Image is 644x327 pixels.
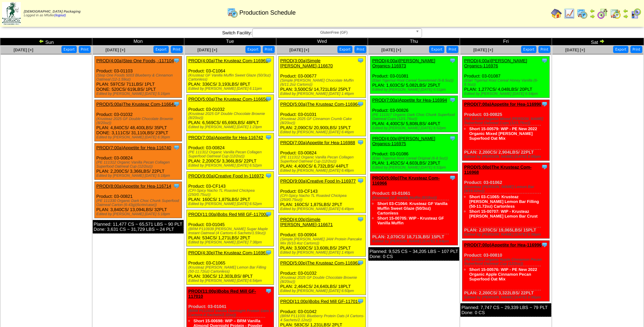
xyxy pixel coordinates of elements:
a: PROD(7:00a)Appetite for Hea-116742 [188,135,263,140]
a: PROD(4:00a)[PERSON_NAME] Organics-116976 [464,58,527,68]
div: (PE 111316 Organic Mixed [PERSON_NAME] Superfood Oatmeal Cups (12/1.76oz)) [464,117,549,125]
div: (Krusteaz GF Vanilla Muffin (8/18oz)) [372,196,457,200]
div: Edited by [PERSON_NAME] [DATE] 6:48pm [280,169,366,173]
div: Product: 03-01045 PLAN: 534CS / 1,271LBS / 2PLT [186,210,274,246]
a: PROD(7:00a)Appetite for Hea-116988 [280,140,355,145]
a: PROD(4:00a)Step One Foods, -117104 [96,58,174,63]
div: Product: 03-01062 PLAN: 2,070CS / 19,065LBS / 15PLT [462,163,550,239]
div: (PE 111317 Organic Dark Choc Chunk Superfood Oatmeal Cups (12/1.76oz)) [372,113,457,121]
a: PROD(4:00a)[PERSON_NAME] Organics-116973 [372,58,435,68]
img: Tooltip [265,211,272,218]
div: Edited by [PERSON_NAME] [DATE] 6:53pm [372,166,457,170]
img: calendarinout.gif [610,8,621,19]
div: (CFI-Spicy Nacho TL Roasted Chickpea (250/0.75oz)) [280,194,366,202]
img: arrowleft.gif [590,8,595,14]
div: (PE 111330 Organic Dark Choc Chunk Superfood Oatmeal Carton (6-43g)(6crtn/case)) [96,199,182,207]
a: Short 15-00705: WIP - Krusteaz GF Vanilla Muffin [377,216,444,225]
img: Tooltip [173,101,180,107]
div: Edited by [PERSON_NAME] [DATE] 6:50pm [280,289,366,293]
td: Mon [92,38,184,46]
span: GlutenFree (GF) [255,29,413,37]
a: PROD(4:00p)Simple [PERSON_NAME]-116671 [280,217,333,227]
img: Tooltip [265,249,272,256]
div: Product: 03-00825 PLAN: 2,200CS / 2,904LBS / 22PLT [462,100,550,161]
a: PROD(9:00a)Creative Food In-116977 [280,178,356,184]
div: Planned: 9,525 CS ~ 34,205 LBS ~ 107 PLT Done: 0 CS [368,247,459,261]
button: Export [521,46,536,53]
button: Export [429,46,444,53]
img: arrowleft.gif [39,38,44,44]
div: (Simple [PERSON_NAME] Chocolate Muffin (6/11.2oz Cartons)) [280,79,366,87]
div: (Krusteaz 2025 GF Double Chocolate Brownie (8/20oz)) [96,117,182,125]
img: Tooltip [357,177,364,184]
a: PROD(7:00p)Appetite for Hea-116996 [464,242,541,247]
div: Edited by [PERSON_NAME] [DATE] 5:18pm [96,174,182,178]
img: Tooltip [541,57,548,64]
img: Tooltip [357,298,364,305]
span: [DEMOGRAPHIC_DATA] Packaging [24,10,80,14]
img: home.gif [551,8,562,19]
button: Export [337,46,353,53]
img: calendarblend.gif [597,8,608,19]
div: (PE 111312 Organic Vanilla Pecan Collagen Superfood Oatmeal Cup (12/2oz)) [96,160,182,169]
div: Product: 03-00821 PLAN: 3,840CS / 13,094LBS / 32PLT [94,182,182,218]
img: calendarprod.gif [227,7,238,18]
td: Wed [276,38,368,46]
td: Sat [552,38,644,46]
a: PROD(11:00p)Bobs Red Mill GF-117010 [188,289,256,299]
td: Tue [184,38,276,46]
div: Edited by [PERSON_NAME] [DATE] 6:36pm [96,135,182,139]
img: Tooltip [541,101,548,107]
a: [DATE] [+] [473,48,493,52]
span: Production Schedule [239,9,296,16]
a: [DATE] [+] [289,48,309,52]
div: (PE 111312 Organic Vanilla Pecan Collagen Superfood Oatmeal Cup (12/2oz)) [280,155,366,163]
img: Tooltip [265,172,272,179]
img: Tooltip [449,97,456,103]
div: Edited by [PERSON_NAME] [DATE] 6:52pm [188,163,274,168]
a: PROD(7:00a)Appetite for Hea-116740 [96,145,171,150]
div: Edited by [PERSON_NAME] [DATE] 6:54pm [188,279,274,283]
div: Product: 03-01031 PLAN: 2,090CS / 20,900LBS / 15PLT [278,100,366,136]
button: Print [79,46,91,53]
div: (BRM P110939 [PERSON_NAME] Sugar Maple Instant Oatmeal (4 Cartons-6 Sachets/1.59oz)) [188,227,274,235]
a: [DATE] [+] [198,48,217,52]
div: Edited by [PERSON_NAME] [DATE] 1:49pm [280,251,366,255]
div: Product: 03-00826 PLAN: 4,400CS / 5,808LBS / 44PLT [370,96,458,132]
img: Tooltip [357,139,364,146]
img: calendarprod.gif [577,8,588,19]
div: Product: 03-00677 PLAN: 3,500CS / 14,721LBS / 25PLT [278,56,366,98]
td: Sun [0,38,92,46]
div: (Krusteaz [PERSON_NAME] Lemon Bar (8/18.42oz)) [464,185,549,193]
a: PROD(11:00p)Bobs Red Mill GF-117014 [280,299,361,304]
div: Product: 03-01032 PLAN: 6,569CS / 65,690LBS / 48PLT [186,95,274,131]
div: Product: 03-CF143 PLAN: 160CS / 1,875LBS / 2PLT [186,172,274,208]
div: Edited by [PERSON_NAME] [DATE] 6:54pm [372,239,457,243]
div: Edited by [PERSON_NAME] [DATE] 1:46pm [280,92,366,96]
span: Logged in as Mfuller [24,10,80,17]
div: (Krusteaz GF Vanilla Muffin Sweet Glaze (50/3oz) Cartonless) [188,73,274,82]
button: Export [61,46,77,53]
div: Product: 03-01061 PLAN: 2,070CS / 18,713LBS / 15PLT [370,174,458,245]
a: Short 03-C1065: Krusteaz [PERSON_NAME] Lemon Bar Filling (50-11.72oz) Cartonless [469,194,539,209]
button: Export [245,46,261,53]
a: [DATE] [+] [106,48,125,52]
a: PROD(11:00a)Bobs Red Mill GF-117008 [188,212,269,217]
img: Tooltip [173,57,180,64]
span: [DATE] [+] [381,48,401,52]
button: Export [153,46,169,53]
div: Product: 03-01086 PLAN: 1,452CS / 4,603LBS / 23PLT [370,134,458,172]
img: Tooltip [265,288,272,294]
button: Print [171,46,183,53]
a: PROD(5:00p)The Krusteaz Com-116968 [464,165,532,175]
a: PROD(5:00a)The Krusteaz Com-116650 [188,97,268,102]
img: Tooltip [449,57,456,64]
div: (Krusteaz 2025 GF Double Chocolate Brownie (8/20oz)) [280,276,366,284]
a: [DATE] [+] [565,48,585,52]
img: arrowleft.gif [623,8,628,14]
div: Edited by [PERSON_NAME] [DATE] 6:56pm [464,233,549,237]
div: Edited by [PERSON_NAME] [DATE] 6:56pm [464,295,549,299]
div: (Krusteaz 2025 GF Double Chocolate Brownie (8/20oz)) [188,112,274,120]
